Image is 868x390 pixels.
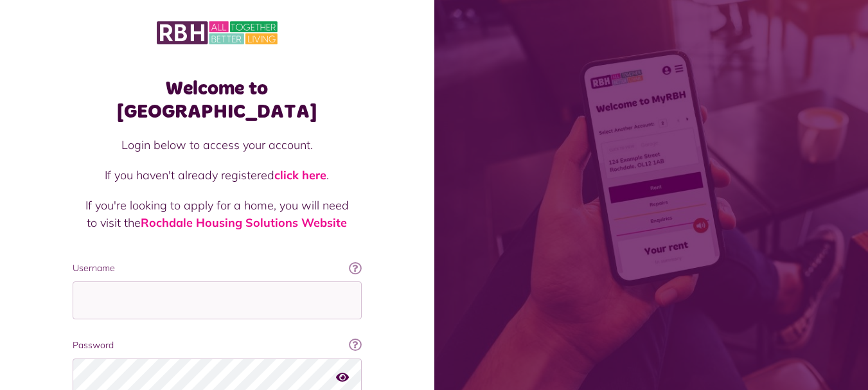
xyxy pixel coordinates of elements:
p: Login below to access your account. [85,136,349,154]
p: If you haven't already registered . [85,166,349,184]
a: click here [274,168,326,182]
img: MyRBH [157,19,278,46]
label: Password [73,339,362,352]
p: If you're looking to apply for a home, you will need to visit the [85,197,349,231]
a: Rochdale Housing Solutions Website [141,215,347,230]
label: Username [73,261,362,275]
h1: Welcome to [GEOGRAPHIC_DATA] [73,77,362,123]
